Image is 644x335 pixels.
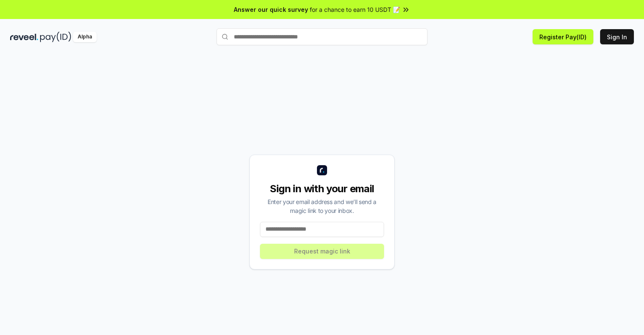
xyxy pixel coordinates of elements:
img: logo_small [317,165,327,175]
img: pay_id [40,32,71,42]
button: Sign In [600,29,634,44]
button: Register Pay(ID) [533,29,593,44]
span: for a chance to earn 10 USDT 📝 [310,5,400,14]
div: Sign in with your email [260,182,384,196]
img: reveel_dark [10,32,38,42]
span: Answer our quick survey [234,5,308,14]
div: Alpha [73,32,97,42]
div: Enter your email address and we’ll send a magic link to your inbox. [260,197,384,215]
